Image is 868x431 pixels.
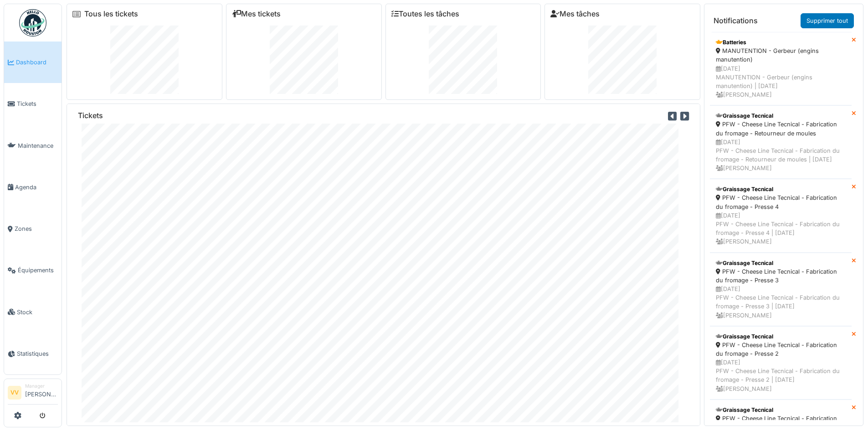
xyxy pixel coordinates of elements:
div: PFW - Cheese Line Tecnical - Fabrication du fromage - Presse 3 [716,267,846,285]
a: Graissage Tecnical PFW - Cheese Line Tecnical - Fabrication du fromage - Presse 2 [DATE]PFW - Che... [710,326,852,400]
span: Agenda [15,183,58,192]
img: Badge_color-CXgf-gQk.svg [19,9,46,36]
a: Graissage Tecnical PFW - Cheese Line Tecnical - Fabrication du fromage - Retourneur de moules [DA... [710,105,852,179]
a: Batteries MANUTENTION - Gerbeur (engins manutention) [DATE]MANUTENTION - Gerbeur (engins manutent... [710,32,852,105]
a: Graissage Tecnical PFW - Cheese Line Tecnical - Fabrication du fromage - Presse 4 [DATE]PFW - Che... [710,179,852,252]
div: [DATE] PFW - Cheese Line Tecnical - Fabrication du fromage - Retourneur de moules | [DATE] [PERSO... [716,138,846,173]
div: Batteries [716,38,846,47]
div: Graissage Tecnical [716,112,846,120]
a: Maintenance [4,125,62,166]
span: Stock [17,308,58,317]
div: [DATE] MANUTENTION - Gerbeur (engins manutention) | [DATE] [PERSON_NAME] [716,64,846,99]
div: PFW - Cheese Line Tecnical - Fabrication du fromage - Presse 4 [716,193,846,211]
div: Graissage Tecnical [716,185,846,193]
a: Supprimer tout [801,13,854,28]
a: Tickets [4,83,62,125]
a: Statistiques [4,333,62,374]
div: PFW - Cheese Line Tecnical - Fabrication du fromage - Retourneur de moules [716,120,846,137]
div: MANUTENTION - Gerbeur (engins manutention) [716,47,846,64]
div: [DATE] PFW - Cheese Line Tecnical - Fabrication du fromage - Presse 2 | [DATE] [PERSON_NAME] [716,358,846,393]
div: Graissage Tecnical [716,406,846,414]
a: Mes tickets [232,10,281,18]
div: Manager [25,383,58,389]
span: Dashboard [16,58,58,67]
a: Mes tâches [550,10,600,18]
a: Graissage Tecnical PFW - Cheese Line Tecnical - Fabrication du fromage - Presse 3 [DATE]PFW - Che... [710,253,852,326]
a: Toutes les tâches [391,10,459,18]
a: Agenda [4,166,62,208]
a: Stock [4,291,62,333]
a: Tous les tickets [84,10,138,18]
span: Maintenance [18,141,58,150]
h6: Tickets [78,111,103,120]
li: [PERSON_NAME] [25,383,58,402]
span: Zones [15,224,58,233]
span: Équipements [18,266,58,275]
div: PFW - Cheese Line Tecnical - Fabrication du fromage - Presse 2 [716,341,846,358]
a: Équipements [4,249,62,291]
div: Graissage Tecnical [716,259,846,267]
span: Tickets [17,99,58,108]
span: Statistiques [17,349,58,358]
a: Dashboard [4,42,62,83]
li: VV [8,386,21,400]
h6: Notifications [714,16,758,25]
a: VV Manager[PERSON_NAME] [8,383,58,405]
div: Graissage Tecnical [716,332,846,341]
div: [DATE] PFW - Cheese Line Tecnical - Fabrication du fromage - Presse 4 | [DATE] [PERSON_NAME] [716,211,846,246]
a: Zones [4,208,62,249]
div: [DATE] PFW - Cheese Line Tecnical - Fabrication du fromage - Presse 3 | [DATE] [PERSON_NAME] [716,285,846,320]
